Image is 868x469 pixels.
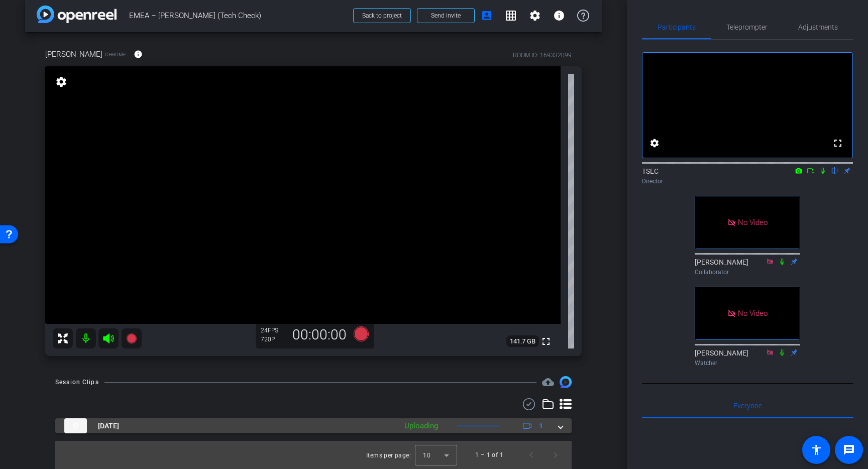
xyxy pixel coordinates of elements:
div: 00:00:00 [286,326,353,343]
span: Chrome [105,51,126,58]
button: Previous page [519,443,544,467]
div: Session Clips [55,377,99,387]
div: 24 [261,326,286,334]
div: [PERSON_NAME] [695,257,800,277]
mat-icon: accessibility [810,444,822,456]
img: thumb-nail [64,418,87,433]
mat-icon: settings [54,76,68,88]
span: Adjustments [798,24,838,31]
div: Director [642,177,853,186]
span: [DATE] [98,421,119,431]
mat-icon: fullscreen [540,335,552,347]
mat-icon: grid_on [505,10,517,22]
div: Items per page: [366,450,411,460]
mat-icon: settings [529,10,541,22]
mat-icon: message [843,444,855,456]
mat-icon: info [134,50,143,59]
mat-icon: flip [829,166,841,175]
span: Send invite [431,12,461,20]
button: Send invite [417,8,475,23]
span: No Video [738,218,768,227]
mat-icon: info [553,10,565,22]
span: Everyone [733,402,762,409]
mat-icon: fullscreen [832,137,844,149]
div: ROOM ID: 169332099 [513,51,572,60]
div: [PERSON_NAME] [695,348,800,368]
span: No Video [738,308,768,317]
span: EMEA – [PERSON_NAME] (Tech Check) [129,6,347,26]
mat-icon: cloud_upload [542,376,554,388]
div: Watcher [695,359,800,368]
img: app-logo [37,6,117,23]
span: Back to project [362,12,402,19]
mat-expansion-panel-header: thumb-nail[DATE]Uploading1 [55,418,572,433]
span: FPS [268,327,278,334]
div: TSEC [642,166,853,186]
span: [PERSON_NAME] [45,49,102,60]
button: Next page [544,443,568,467]
span: 141.7 GB [506,335,539,347]
mat-icon: settings [648,137,661,149]
mat-icon: account_box [481,10,493,22]
span: Participants [658,24,696,31]
button: Back to project [353,8,411,23]
div: 1 – 1 of 1 [475,450,503,460]
div: 720P [261,335,286,343]
div: Collaborator [695,268,800,277]
span: Destinations for your clips [542,376,554,388]
div: Uploading [399,420,443,432]
img: Session clips [560,376,572,388]
span: Teleprompter [726,24,768,31]
span: 1 [539,421,543,431]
